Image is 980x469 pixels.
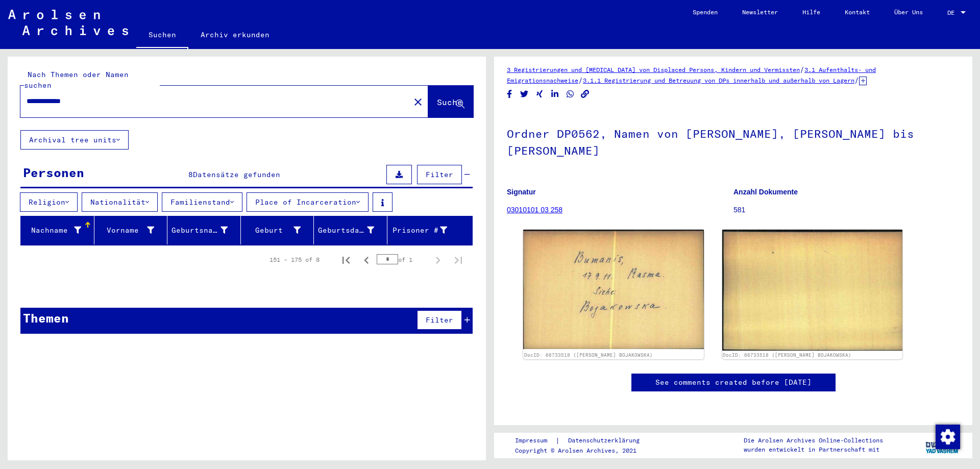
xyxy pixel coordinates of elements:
button: First page [336,250,356,270]
img: Arolsen_neg.svg [8,10,128,35]
mat-header-cell: Prisoner # [387,216,473,244]
button: Suche [428,86,473,117]
div: Geburt‏ [245,225,301,236]
span: DE [947,9,959,16]
button: Previous page [356,250,377,270]
button: Religion [20,192,78,212]
mat-header-cell: Geburtsname [167,216,241,244]
a: See comments created before [DATE] [655,377,812,388]
button: Filter [417,165,462,184]
button: Share on Xing [534,88,545,101]
a: 3.1.1 Registrierung und Betreuung von DPs innerhalb und außerhalb von Lagern [583,77,854,84]
a: Impressum [515,435,555,446]
div: Nachname [25,222,94,238]
div: Prisoner # [391,222,460,238]
span: Filter [426,170,453,179]
mat-label: Nach Themen oder Namen suchen [24,70,129,90]
button: Next page [428,250,448,270]
mat-header-cell: Nachname [21,216,94,244]
p: Copyright © Arolsen Archives, 2021 [515,446,652,455]
div: Geburtsname [171,222,240,238]
a: 3 Registrierungen und [MEDICAL_DATA] von Displaced Persons, Kindern und Vermissten [507,66,800,73]
button: Last page [448,250,469,270]
p: Die Arolsen Archives Online-Collections [744,436,883,445]
a: Datenschutzerklärung [560,435,652,446]
a: Suchen [136,22,188,49]
span: 8 [188,170,193,179]
span: / [854,76,859,85]
div: Themen [23,309,69,327]
mat-header-cell: Vorname [94,216,168,244]
div: Prisoner # [391,225,448,236]
button: Copy link [580,88,591,101]
a: DocID: 66733518 ([PERSON_NAME] BOJAKOWSKA) [723,352,851,358]
button: Share on Twitter [519,88,530,101]
div: Geburtsdatum [318,222,387,238]
p: 581 [733,205,960,215]
img: 002.jpg [722,230,903,351]
button: Filter [417,310,462,330]
a: Archiv erkunden [188,22,282,47]
button: Place of Incarceration [247,192,369,212]
div: of 1 [377,255,428,264]
div: Geburtsname [171,225,228,236]
span: / [578,76,583,85]
p: wurden entwickelt in Partnerschaft mit [744,445,883,454]
button: Familienstand [162,192,242,212]
span: Suche [437,97,462,107]
div: 151 – 175 of 8 [269,255,320,264]
b: Signatur [507,188,536,196]
img: yv_logo.png [923,432,962,458]
button: Share on WhatsApp [565,88,576,101]
div: Geburt‏ [245,222,314,238]
button: Archival tree units [20,130,129,150]
div: Nachname [25,225,81,236]
b: Anzahl Dokumente [733,188,798,196]
button: Share on LinkedIn [550,88,560,101]
div: Personen [23,163,84,182]
div: | [515,435,652,446]
a: 03010101 03 258 [507,206,562,214]
mat-header-cell: Geburtsdatum [314,216,387,244]
button: Nationalität [82,192,158,212]
button: Share on Facebook [504,88,515,101]
mat-header-cell: Geburt‏ [241,216,314,244]
img: Zustimmung ändern [936,425,960,449]
h1: Ordner DP0562, Namen von [PERSON_NAME], [PERSON_NAME] bis [PERSON_NAME] [507,110,960,172]
div: Geburtsdatum [318,225,374,236]
span: / [800,65,804,74]
span: Filter [426,315,453,325]
mat-icon: close [412,96,424,108]
div: Vorname [99,225,155,236]
img: 001.jpg [523,230,704,349]
a: DocID: 66733518 ([PERSON_NAME] BOJAKOWSKA) [524,352,653,358]
span: Datensätze gefunden [193,170,280,179]
button: Clear [408,91,428,112]
div: Vorname [99,222,167,238]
